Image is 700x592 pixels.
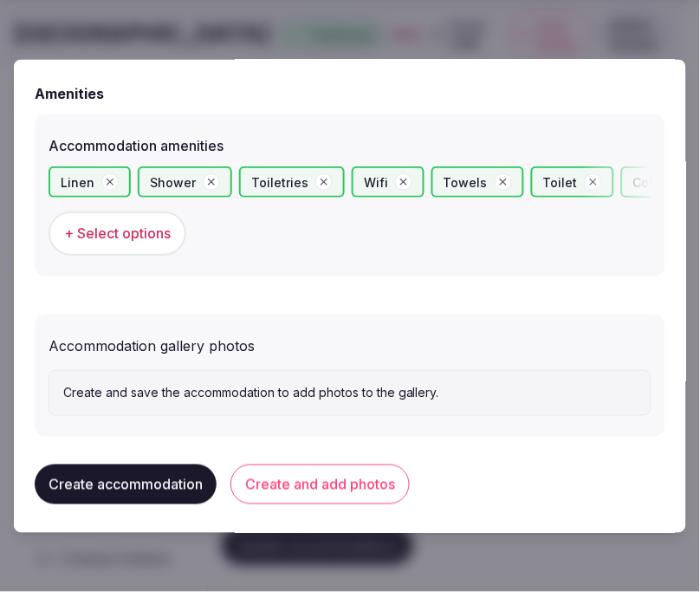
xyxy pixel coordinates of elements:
[63,385,637,402] p: Create and save the accommodation to add photos to the gallery.
[49,139,651,153] label: Accommodation amenities
[138,166,232,198] div: Shower
[230,465,410,504] button: Create and add photos
[35,465,217,504] button: Create accommodation
[431,166,524,198] div: Towels
[64,224,171,243] span: + Select options
[352,166,425,198] div: Wifi
[531,166,614,198] div: Toilet
[49,329,651,356] div: Accommodation gallery photos
[49,166,131,198] div: Linen
[239,166,345,198] div: Toiletries
[49,211,186,255] button: + Select options
[35,83,104,104] h2: Amenities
